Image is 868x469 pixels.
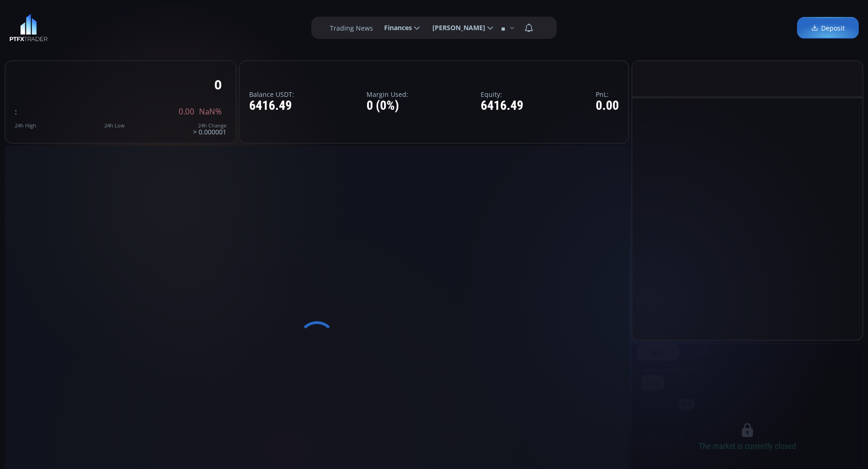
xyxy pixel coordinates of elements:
[330,23,373,33] label: Trading News
[481,99,523,113] div: 6416.49
[366,91,408,98] label: Margin Used:
[378,19,412,37] span: Finances
[193,123,226,135] div: > 0.000001
[811,23,845,33] span: Deposit
[193,123,226,128] div: 24h Change
[214,77,222,92] div: 0
[249,99,294,113] div: 6416.49
[15,106,17,117] span: :
[199,108,222,116] span: NaN%
[797,17,859,39] a: Deposit
[596,91,619,98] label: PnL:
[366,99,408,113] div: 0 (0%)
[426,19,485,37] span: [PERSON_NAME]
[481,91,523,98] label: Equity:
[249,91,294,98] label: Balance USDT:
[9,14,48,42] img: LOGO
[596,99,619,113] div: 0.00
[15,123,36,128] div: 24h High
[179,108,194,116] span: 0.00
[104,123,125,128] div: 24h Low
